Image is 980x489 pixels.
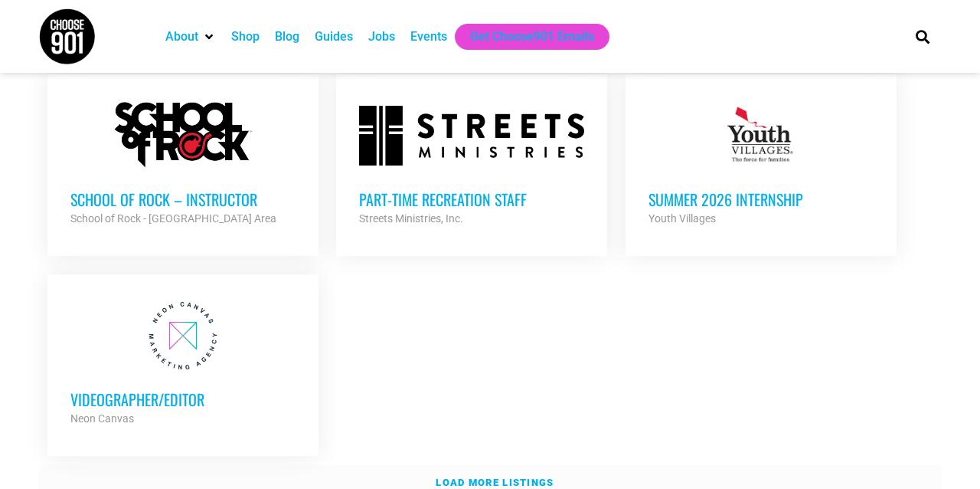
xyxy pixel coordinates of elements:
[47,74,318,251] a: School of Rock – Instructor School of Rock - [GEOGRAPHIC_DATA] Area
[70,212,276,225] strong: School of Rock - [GEOGRAPHIC_DATA] Area
[910,24,936,49] div: Search
[336,74,607,251] a: Part-time Recreation Staff Streets Ministries, Inc.
[231,28,260,46] a: Shop
[359,212,463,225] strong: Streets Ministries, Inc.
[70,189,296,209] h3: School of Rock – Instructor
[436,477,554,488] strong: Load more listings
[70,389,296,409] h3: Videographer/Editor
[158,24,890,50] nav: Main nav
[70,412,134,425] strong: Neon Canvas
[470,28,594,46] a: Get Choose901 Emails
[648,212,716,225] strong: Youth Villages
[158,24,224,50] div: About
[315,28,353,46] a: Guides
[368,28,395,46] a: Jobs
[626,74,897,251] a: Summer 2026 Internship Youth Villages
[410,28,447,46] a: Events
[165,28,198,46] a: About
[47,274,318,451] a: Videographer/Editor Neon Canvas
[359,189,584,209] h3: Part-time Recreation Staff
[275,28,299,46] a: Blog
[648,189,874,209] h3: Summer 2026 Internship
